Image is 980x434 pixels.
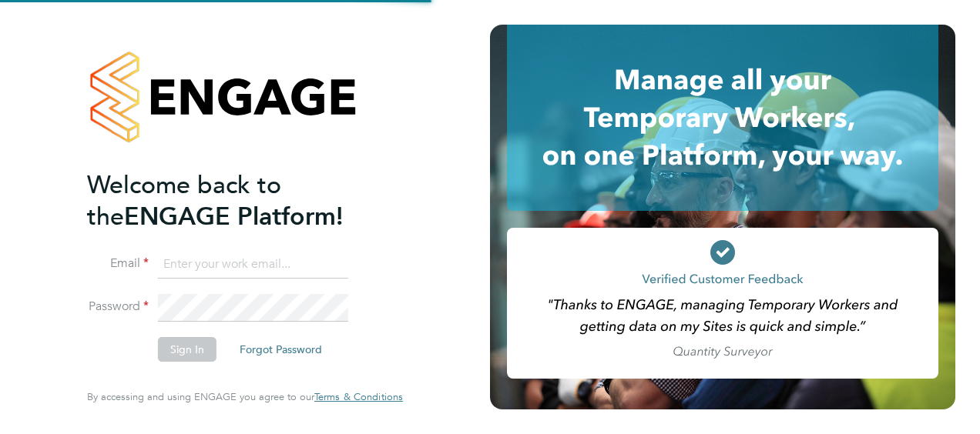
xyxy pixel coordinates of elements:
label: Email [87,255,149,272]
input: Enter your work email... [158,251,348,279]
button: Sign In [158,337,216,362]
h2: ENGAGE Platform! [87,169,388,232]
span: Welcome back to the [87,170,281,232]
label: Password [87,299,149,315]
a: Terms & Conditions [314,391,403,403]
span: By accessing and using ENGAGE you agree to our [87,390,403,403]
span: Terms & Conditions [314,390,403,403]
button: Forgot Password [227,337,334,362]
